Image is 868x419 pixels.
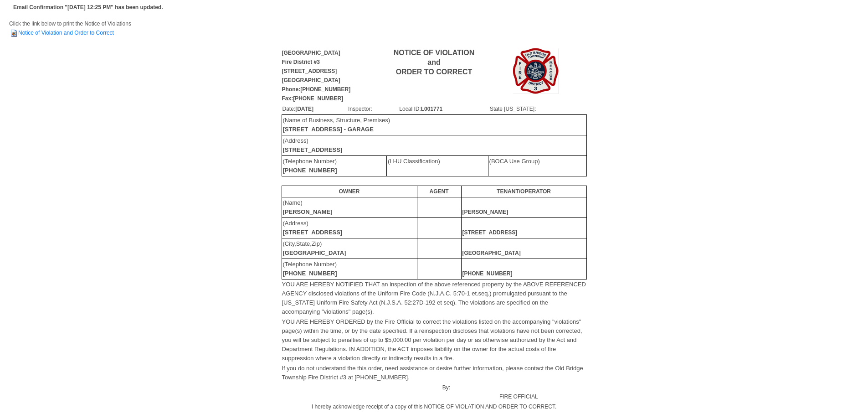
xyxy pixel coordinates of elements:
[12,1,164,13] td: Email Confirmation "[DATE] 12:25 PM" has been updated.
[9,30,114,36] a: Notice of Violation and Order to Correct
[462,250,521,256] b: [GEOGRAPHIC_DATA]
[339,188,360,195] b: OWNER
[282,104,348,114] td: Date:
[462,270,513,277] b: [PHONE_NUMBER]
[283,249,346,256] b: [GEOGRAPHIC_DATA]
[283,137,343,153] font: (Address)
[451,383,586,402] td: FIRE OFFICIAL
[9,21,131,36] span: Click the link below to print the Notice of Violations
[497,188,551,195] b: TENANT/OPERATOR
[489,104,586,114] td: State [US_STATE]:
[282,402,587,412] td: I hereby acknowledge receipt of a copy of this NOTICE OF VIOLATION AND ORDER TO CORRECT.
[283,158,337,174] font: (Telephone Number)
[295,106,313,112] b: [DATE]
[283,199,333,215] font: (Name)
[283,117,390,133] font: (Name of Business, Structure, Premises)
[283,167,337,174] b: [PHONE_NUMBER]
[462,209,508,215] b: [PERSON_NAME]
[282,318,582,362] font: YOU ARE HEREBY ORDERED by the Fire Official to correct the violations listed on the accompanying ...
[283,208,333,215] b: [PERSON_NAME]
[282,281,586,315] font: YOU ARE HEREBY NOTIFIED THAT an inspection of the above referenced property by the ABOVE REFERENC...
[283,229,343,236] b: [STREET_ADDRESS]
[9,29,18,38] img: HTML Document
[399,104,489,114] td: Local ID:
[421,106,442,112] b: L001771
[282,50,351,102] b: [GEOGRAPHIC_DATA] Fire District #3 [STREET_ADDRESS] [GEOGRAPHIC_DATA] Phone:[PHONE_NUMBER] Fax:[P...
[513,48,559,94] img: Image
[283,270,337,277] b: [PHONE_NUMBER]
[462,229,518,236] b: [STREET_ADDRESS]
[388,158,440,165] font: (LHU Classification)
[430,188,449,195] b: AGENT
[283,146,343,153] b: [STREET_ADDRESS]
[283,240,346,256] font: (City,State,Zip)
[283,126,374,133] b: [STREET_ADDRESS] - GARAGE
[394,49,474,76] b: NOTICE OF VIOLATION and ORDER TO CORRECT
[283,220,343,236] font: (Address)
[489,158,540,165] font: (BOCA Use Group)
[283,261,337,277] font: (Telephone Number)
[348,104,399,114] td: Inspector:
[282,383,451,402] td: By:
[282,365,583,381] font: If you do not understand the this order, need assistance or desire further information, please co...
